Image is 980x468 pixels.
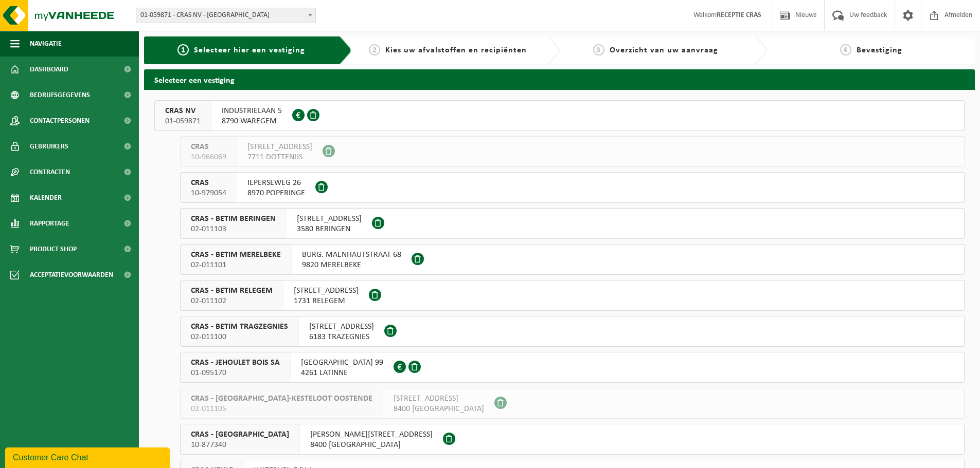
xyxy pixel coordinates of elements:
button: CRAS 10-979054 IEPERSEWEG 268970 POPERINGE [180,172,965,203]
span: Product Shop [30,236,77,262]
button: CRAS - BETIM RELEGEM 02-011102 [STREET_ADDRESS]1731 RELEGEM [180,280,965,311]
span: Navigatie [30,31,62,57]
span: INDUSTRIELAAN 5 [222,106,282,116]
span: 02-011103 [191,224,276,234]
span: CRAS - BETIM BERINGEN [191,214,276,224]
span: CRAS [191,178,226,188]
span: 02-011100 [191,332,288,342]
span: 01-059871 [165,116,201,126]
span: 1731 RELEGEM [294,296,359,306]
span: [STREET_ADDRESS] [297,214,362,224]
span: [STREET_ADDRESS] [309,322,374,332]
span: CRAS - BETIM MERELBEKE [191,250,281,260]
span: CRAS - BETIM TRAGZEGNIES [191,322,288,332]
span: 1 [177,44,189,55]
span: Selecteer hier een vestiging [194,46,305,54]
span: Acceptatievoorwaarden [30,262,113,288]
span: 10-979054 [191,188,226,198]
span: CRAS [191,142,226,152]
span: 8400 [GEOGRAPHIC_DATA] [310,440,433,450]
strong: RECEPTIE CRAS [717,11,761,19]
span: 8400 [GEOGRAPHIC_DATA] [394,404,484,414]
span: CRAS - [GEOGRAPHIC_DATA] [191,429,289,440]
span: Kalender [30,185,62,211]
span: 8970 POPERINGE [247,188,305,198]
span: 10-966069 [191,152,226,162]
span: 02-011105 [191,404,372,414]
span: Contactpersonen [30,108,90,134]
span: CRAS - BETIM RELEGEM [191,286,273,296]
button: CRAS - BETIM TRAGZEGNIES 02-011100 [STREET_ADDRESS]6183 TRAZEGNIES [180,316,965,347]
span: 4 [840,44,851,55]
span: 01-059871 - CRAS NV - WAREGEM [136,8,315,23]
span: Gebruikers [30,134,68,159]
span: [GEOGRAPHIC_DATA] 99 [301,358,383,368]
span: 9820 MERELBEKE [302,260,401,270]
button: CRAS NV 01-059871 INDUSTRIELAAN 58790 WAREGEM [154,100,965,131]
span: 10-877340 [191,440,289,450]
span: [STREET_ADDRESS] [294,286,359,296]
h2: Selecteer een vestiging [144,69,975,89]
span: Overzicht van uw aanvraag [610,46,718,54]
button: CRAS - BETIM MERELBEKE 02-011101 BURG. MAENHAUTSTRAAT 689820 MERELBEKE [180,244,965,275]
span: Contracten [30,159,70,185]
span: 02-011101 [191,260,281,270]
span: 02-011102 [191,296,273,306]
button: CRAS - BETIM BERINGEN 02-011103 [STREET_ADDRESS]3580 BERINGEN [180,208,965,239]
button: CRAS - JEHOULET BOIS SA 01-095170 [GEOGRAPHIC_DATA] 994261 LATINNE [180,352,965,383]
span: Kies uw afvalstoffen en recipiënten [385,46,527,54]
span: BURG. MAENHAUTSTRAAT 68 [302,250,401,260]
span: 6183 TRAZEGNIES [309,332,374,342]
span: 01-095170 [191,368,280,378]
span: Bevestiging [857,46,902,54]
span: Dashboard [30,57,68,82]
span: 7711 DOTTENIJS [247,152,312,162]
span: CRAS - JEHOULET BOIS SA [191,358,280,368]
span: [PERSON_NAME][STREET_ADDRESS] [310,429,433,440]
span: [STREET_ADDRESS] [247,142,312,152]
span: Bedrijfsgegevens [30,82,90,108]
span: 2 [369,44,380,55]
span: 3580 BERINGEN [297,224,362,234]
button: CRAS - [GEOGRAPHIC_DATA] 10-877340 [PERSON_NAME][STREET_ADDRESS]8400 [GEOGRAPHIC_DATA] [180,424,965,455]
span: IEPERSEWEG 26 [247,178,305,188]
span: [STREET_ADDRESS] [394,394,484,404]
span: 4261 LATINNE [301,368,383,378]
span: 3 [593,44,604,55]
span: 01-059871 - CRAS NV - WAREGEM [136,8,316,23]
span: CRAS - [GEOGRAPHIC_DATA]-KESTELOOT OOSTENDE [191,394,372,404]
span: 8790 WAREGEM [222,116,282,126]
iframe: chat widget [5,445,172,468]
span: CRAS NV [165,106,201,116]
span: Rapportage [30,211,69,236]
